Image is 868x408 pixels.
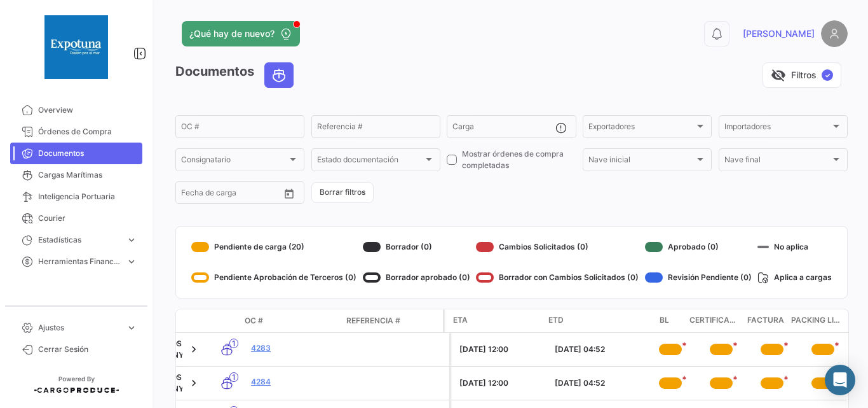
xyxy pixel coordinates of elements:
[10,121,142,143] a: Órdenes de Compra
[757,237,832,257] div: No aplica
[341,310,443,332] datatable-header-cell: Referencia #
[476,267,639,288] div: Borrador con Cambios Solicitados (0)
[245,315,263,327] span: OC #
[191,237,356,257] div: Pendiente de carga (20)
[126,256,137,267] span: expand_more
[363,267,470,288] div: Borrador aprobado (0)
[476,237,639,257] div: Cambios Solicitados (0)
[38,169,137,181] span: Cargas Marítimas
[791,314,842,327] span: Packing List
[822,69,833,81] span: ✓
[44,15,108,79] img: 1b49f9e2-1797-498b-b719-72a01eb73231.jpeg
[689,314,740,327] span: Certificado de origen
[747,314,784,327] span: Factura
[825,365,855,395] div: Abrir Intercom Messenger
[459,344,545,355] div: [DATE] 12:00
[10,143,142,164] a: Documentos
[639,309,689,332] datatable-header-cell: BL
[346,315,400,327] span: Referencia #
[448,309,543,332] datatable-header-cell: ETA
[265,63,293,87] button: Ocean
[453,314,468,326] span: ETA
[187,343,200,356] a: Expand/Collapse Row
[38,213,137,224] span: Courier
[771,67,786,83] span: visibility_off
[38,148,137,159] span: Documentos
[689,309,740,332] datatable-header-cell: Certificado de origen
[229,372,238,382] span: 1
[181,157,287,166] span: Consignatario
[181,190,204,199] input: Desde
[311,182,374,203] button: Borrar filtros
[724,124,831,133] span: Importadores
[555,344,640,355] div: [DATE] 04:52
[10,99,142,121] a: Overview
[213,190,260,199] input: Hasta
[555,377,640,389] div: [DATE] 04:52
[459,377,545,389] div: [DATE] 12:00
[189,27,275,40] span: ¿Qué hay de nuevo?
[38,322,121,334] span: Ajustes
[38,126,137,137] span: Órdenes de Compra
[10,186,142,208] a: Inteligencia Portuaria
[363,237,470,257] div: Borrador (0)
[240,310,341,332] datatable-header-cell: OC #
[191,267,356,288] div: Pendiente Aprobación de Terceros (0)
[588,124,695,133] span: Exportadores
[251,342,342,354] a: 4283
[38,234,121,246] span: Estadísticas
[791,309,842,332] datatable-header-cell: Packing List
[38,256,121,267] span: Herramientas Financieras
[38,104,137,116] span: Overview
[724,157,831,166] span: Nave final
[182,21,300,46] button: ¿Qué hay de nuevo?
[10,164,142,186] a: Cargas Marítimas
[280,184,299,203] button: Open calendar
[229,339,238,348] span: 1
[645,237,752,257] div: Aprobado (0)
[740,309,791,332] datatable-header-cell: Factura
[10,208,142,229] a: Courier
[317,157,423,166] span: Estado documentación
[126,234,137,246] span: expand_more
[645,267,752,288] div: Revisión Pendiente (0)
[543,309,639,332] datatable-header-cell: ETD
[251,376,342,388] a: 4284
[588,157,695,166] span: Nave inicial
[743,27,815,40] span: [PERSON_NAME]
[462,148,576,171] span: Mostrar órdenes de compra completadas
[38,344,137,355] span: Cerrar Sesión
[660,314,669,327] span: BL
[757,267,832,288] div: Aplica a cargas
[38,191,137,202] span: Inteligencia Portuaria
[175,62,297,88] h3: Documentos
[821,20,848,47] img: placeholder-user.png
[187,377,200,390] a: Expand/Collapse Row
[201,316,240,326] datatable-header-cell: Modo de Transporte
[548,314,564,326] span: ETD
[763,62,841,88] button: visibility_offFiltros✓
[126,322,137,334] span: expand_more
